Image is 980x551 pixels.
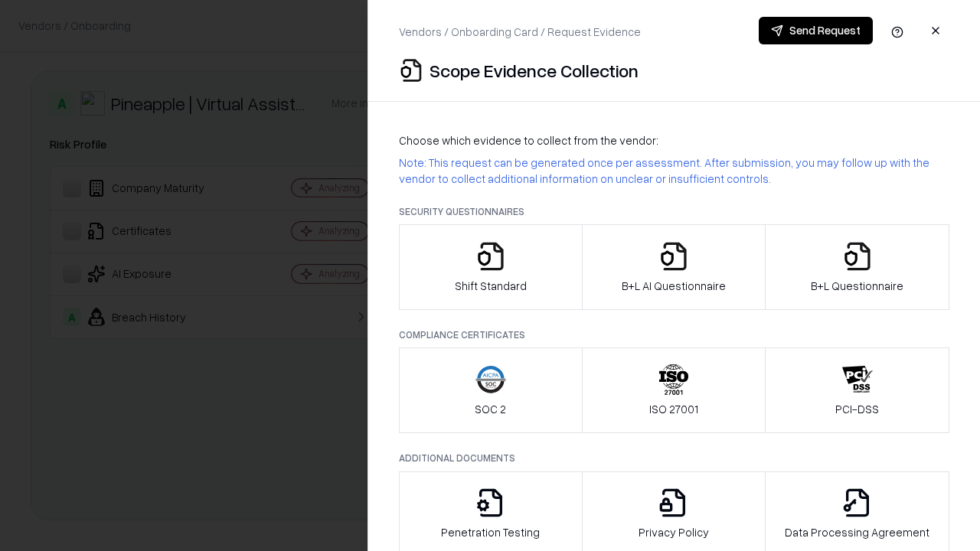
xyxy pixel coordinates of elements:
p: B+L Questionnaire [811,278,903,294]
p: Security Questionnaires [399,205,949,218]
p: Note: This request can be generated once per assessment. After submission, you may follow up with... [399,155,949,187]
p: Privacy Policy [639,524,709,540]
p: PCI-DSS [835,401,879,417]
button: B+L Questionnaire [765,224,949,310]
p: B+L AI Questionnaire [622,278,726,294]
p: Compliance Certificates [399,328,949,341]
p: Vendors / Onboarding Card / Request Evidence [399,24,641,40]
button: SOC 2 [399,347,583,433]
p: ISO 27001 [649,401,698,417]
p: SOC 2 [475,401,506,417]
p: Data Processing Agreement [785,524,929,540]
button: PCI-DSS [765,347,949,433]
p: Shift Standard [455,278,527,294]
button: Shift Standard [399,224,583,310]
button: ISO 27001 [582,347,766,433]
button: Send Request [759,17,873,44]
p: Choose which evidence to collect from the vendor: [399,132,949,148]
p: Penetration Testing [441,524,540,540]
p: Scope Evidence Collection [430,58,639,83]
button: B+L AI Questionnaire [582,224,766,310]
p: Additional Documents [399,452,949,465]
